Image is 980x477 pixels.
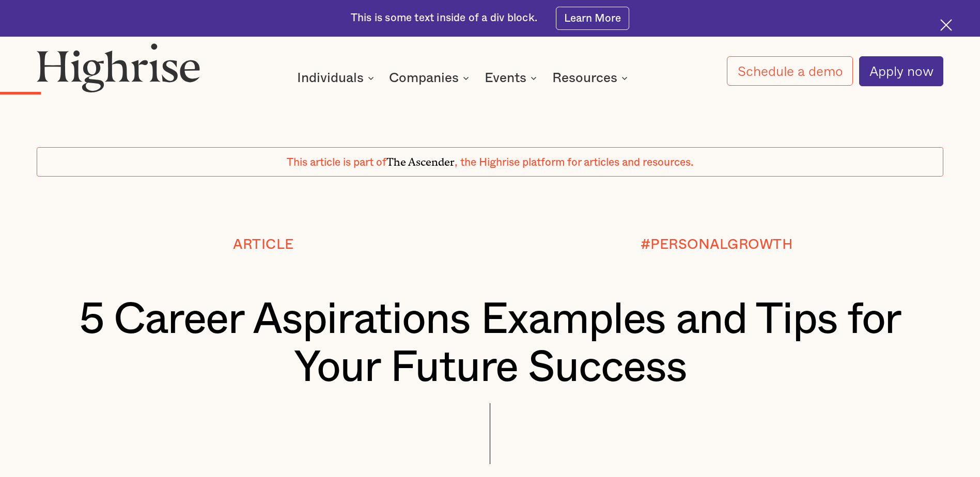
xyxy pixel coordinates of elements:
span: , the Highrise platform for articles and resources. [455,157,693,168]
div: Resources [552,72,617,84]
div: Article [233,237,294,252]
div: Individuals [297,72,377,84]
img: Highrise logo [37,43,200,92]
a: Schedule a demo [727,56,852,86]
span: This article is part of [287,157,386,168]
a: Apply now [859,56,943,86]
h1: 5 Career Aspirations Examples and Tips for Your Future Success [74,296,906,392]
span: The Ascender [386,153,455,166]
div: #PERSONALGROWTH [641,237,793,252]
div: Individuals [297,72,364,84]
img: Cross icon [940,19,952,31]
a: Learn More [556,7,630,30]
div: Companies [389,72,459,84]
div: Companies [389,72,472,84]
div: Resources [552,72,631,84]
div: Events [485,72,540,84]
div: Events [485,72,526,84]
div: This is some text inside of a div block. [351,11,537,25]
